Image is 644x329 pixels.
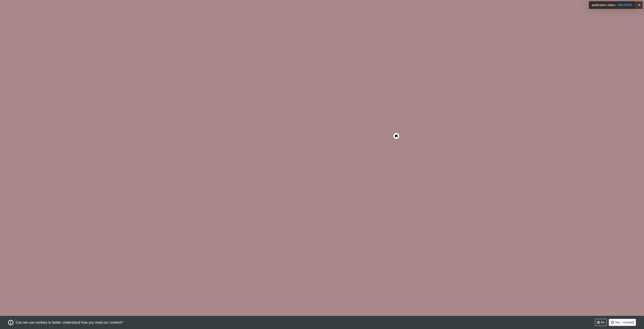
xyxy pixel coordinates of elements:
[635,1,643,9] a: ✕
[592,3,615,7] span: Publication Status
[595,319,607,326] button: No
[609,319,636,326] button: Yes, I consent
[182,70,610,202] a: Go to page 3
[589,1,635,9] div: unlisted
[16,320,590,325] p: Can we use cookies to better understand how you read our content?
